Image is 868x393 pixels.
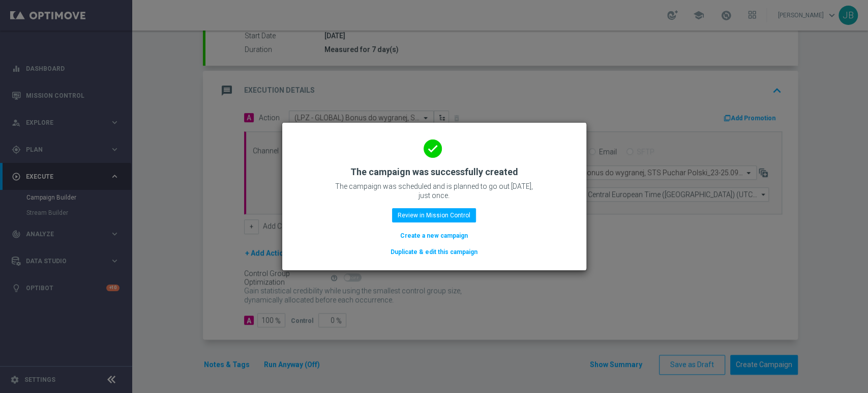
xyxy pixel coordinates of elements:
[333,182,536,200] p: The campaign was scheduled and is planned to go out [DATE], just once.
[424,139,442,158] i: done
[350,166,518,178] h2: The campaign was successfully created
[390,246,478,258] button: Duplicate & edit this campaign
[392,208,476,222] button: Review in Mission Control
[399,230,469,241] button: Create a new campaign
